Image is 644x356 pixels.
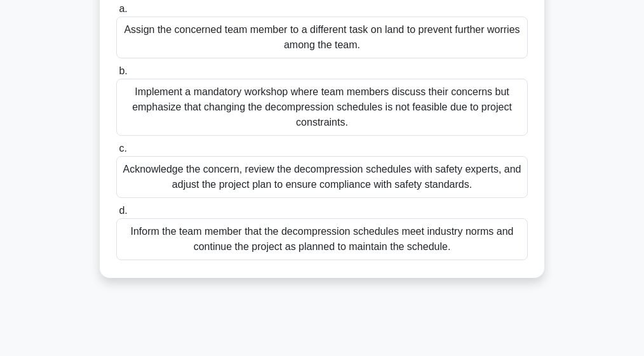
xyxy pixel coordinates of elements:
[119,65,127,76] span: b.
[116,79,528,136] div: Implement a mandatory workshop where team members discuss their concerns but emphasize that chang...
[116,156,528,198] div: Acknowledge the concern, review the decompression schedules with safety experts, and adjust the p...
[119,3,127,14] span: a.
[116,16,528,58] div: Assign the concerned team member to a different task on land to prevent further worries among the...
[116,218,528,260] div: Inform the team member that the decompression schedules meet industry norms and continue the proj...
[119,143,126,154] span: c.
[119,205,127,216] span: d.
